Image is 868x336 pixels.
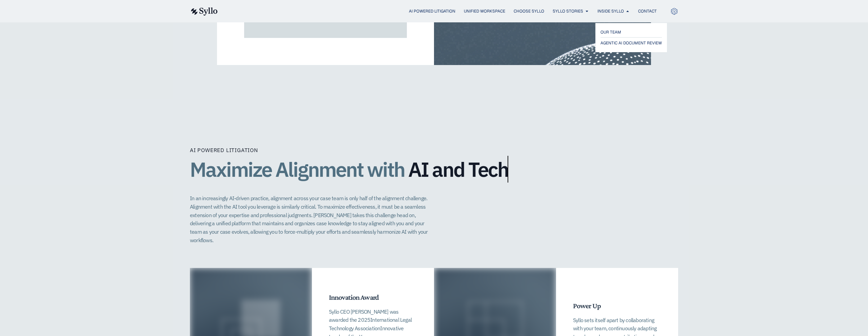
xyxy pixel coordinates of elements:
span: AI and Tech​ [408,158,508,181]
div: Menu Toggle [231,8,657,15]
a: OUR TEAM [600,28,662,36]
nav: Menu [231,8,657,15]
a: Unified Workspace [464,8,505,14]
a: AI Powered Litigation [409,8,455,14]
p: In an increasingly AI-driven practice, alignment across your case team is only half of the alignm... [190,194,435,244]
a: Syllo Stories [553,8,583,14]
p: AI Powered Litigation [190,146,678,154]
span: International Legal Technology Association [329,316,412,332]
a: Inside Syllo [597,8,624,14]
span: Power Up [573,301,601,310]
span: OUR TEAM [600,28,621,36]
img: syllo [190,7,218,16]
span: Maximize Alignment with [190,156,405,183]
a: Contact [638,8,657,14]
a: AGENTIC AI DOCUMENT REVIEW [600,39,662,47]
a: Choose Syllo [514,8,544,14]
span: Innovation Award [329,293,379,301]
